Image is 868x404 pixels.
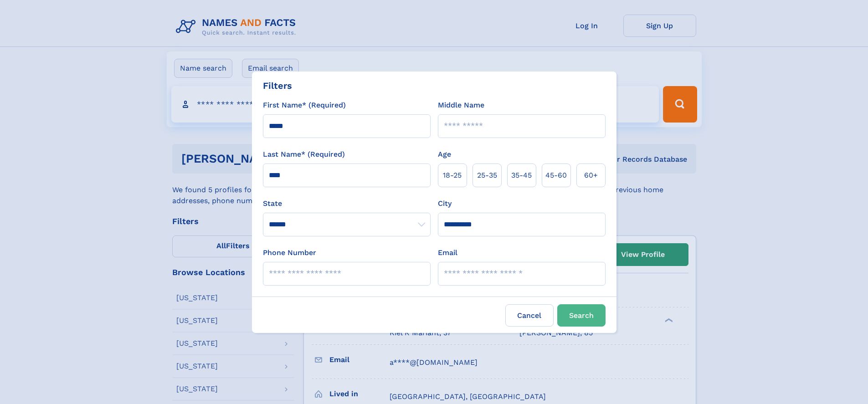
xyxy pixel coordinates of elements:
[511,170,532,181] span: 35‑45
[443,170,462,181] span: 18‑25
[263,149,345,160] label: Last Name* (Required)
[505,304,554,327] label: Cancel
[438,100,484,111] label: Middle Name
[263,247,316,258] label: Phone Number
[545,170,567,181] span: 45‑60
[263,100,346,111] label: First Name* (Required)
[477,170,497,181] span: 25‑35
[438,247,457,258] label: Email
[557,304,606,327] button: Search
[263,198,431,209] label: State
[438,198,452,209] label: City
[584,170,598,181] span: 60+
[438,149,451,160] label: Age
[263,79,292,92] div: Filters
